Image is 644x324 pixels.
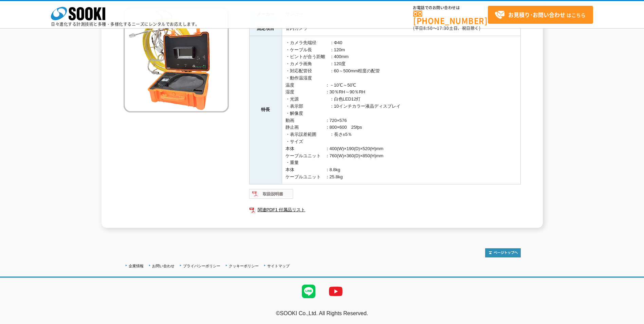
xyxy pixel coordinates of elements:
[488,6,593,24] a: お見積り･お問い合わせはこちら
[295,278,322,305] img: LINE
[249,188,294,199] img: 取扱説明書
[508,11,565,19] strong: お見積り･お問い合わせ
[249,36,282,184] th: 特長
[413,6,488,10] span: お電話でのお問い合わせは
[485,248,521,257] img: トップページへ
[423,25,433,31] span: 8:50
[322,278,349,305] img: YouTube
[124,7,229,112] img: 配管用工業内視鏡カメラシステム 120m PIP120HK(Φ40mm/120m/記録)
[437,25,449,31] span: 17:30
[229,264,259,268] a: クッキーポリシー
[413,11,488,24] a: [PHONE_NUMBER]
[413,25,480,31] span: (平日 ～ 土日、祝日除く)
[129,264,144,268] a: 企業情報
[495,10,586,20] span: はこちら
[249,205,521,214] a: 関連PDF1 付属品リスト
[152,264,174,268] a: お問い合わせ
[51,22,200,26] p: 日々進化する計測技術と多種・多様化するニーズにレンタルでお応えします。
[183,264,220,268] a: プライバシーポリシー
[267,264,290,268] a: サイトマップ
[249,193,294,198] a: 取扱説明書
[618,317,644,323] a: テストMail
[282,36,520,184] td: ・カメラ先端径 ：Φ40 ・ケーブル長 ：120m ・ピントが合う距離 ：400mm ・カメラ画角 ：120度 ・対応配管径 ：60～500mm程度の配管 ・動作温湿度 温度 ：－10℃～50℃...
